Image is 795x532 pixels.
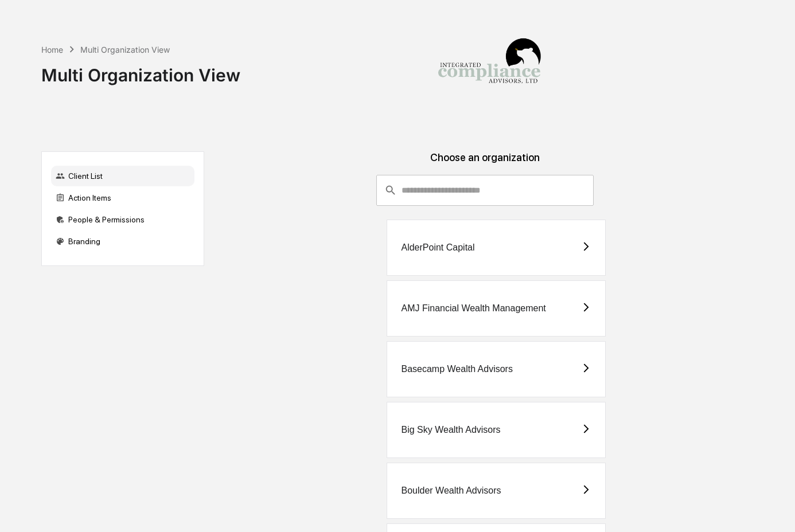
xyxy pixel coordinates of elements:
div: Action Items [51,187,194,208]
div: consultant-dashboard__filter-organizations-search-bar [376,175,594,206]
div: Branding [51,231,194,252]
div: Choose an organization [213,151,757,175]
div: Multi Organization View [80,45,170,54]
div: Basecamp Wealth Advisors [401,364,512,374]
img: Integrated Compliance Advisors [432,9,547,124]
div: Multi Organization View [41,56,240,85]
div: AlderPoint Capital [401,242,474,253]
div: Boulder Wealth Advisors [401,486,501,496]
div: Big Sky Wealth Advisors [401,425,500,435]
div: Home [41,45,63,54]
div: People & Permissions [51,209,194,230]
div: AMJ Financial Wealth Management [401,303,545,314]
div: Client List [51,166,194,186]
